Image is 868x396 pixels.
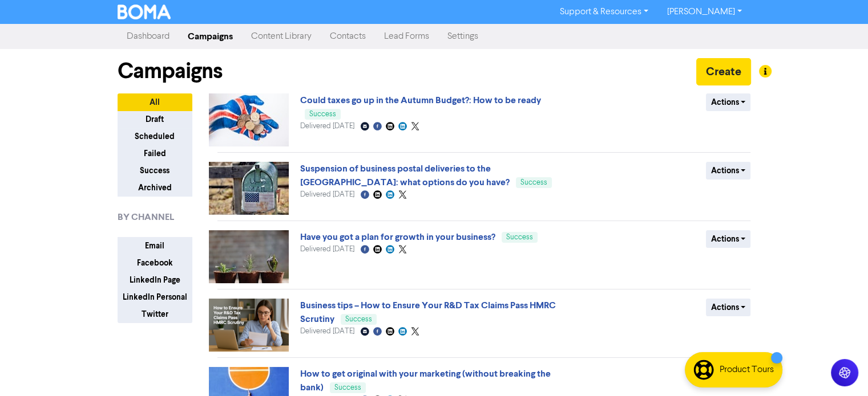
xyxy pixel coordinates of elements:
a: Settings [438,25,487,48]
button: Success [118,162,192,179]
img: image_1757475614420.jpg [209,162,289,215]
span: Delivered [DATE] [300,191,354,198]
a: Suspension of business postal deliveries to the [GEOGRAPHIC_DATA]: what options do you have? [300,163,510,188]
span: Delivered [DATE] [300,123,354,130]
span: Success [345,316,372,323]
button: Failed [118,145,192,162]
button: LinkedIn Page [118,271,192,289]
a: Could taxes go up in the Autumn Budget?: How to be ready [300,95,541,106]
button: Actions [706,230,751,248]
button: Draft [118,111,192,128]
img: image_1757651105494.jpg [209,93,289,146]
button: Facebook [118,254,192,272]
img: BOMA Logo [118,5,171,19]
button: Email [118,237,192,255]
iframe: Chat Widget [811,341,868,396]
a: Dashboard [118,25,179,48]
button: Actions [706,93,751,111]
button: Actions [706,299,751,316]
a: Have you got a plan for growth in your business? [300,231,495,243]
button: All [118,93,192,111]
h1: Campaigns [118,58,223,84]
img: image_1757309128204.jpg [209,230,289,283]
span: Success [334,384,361,391]
span: Delivered [DATE] [300,246,354,253]
a: Support & Resources [551,3,657,21]
button: Create [696,58,751,85]
button: Scheduled [118,128,192,145]
button: LinkedIn Personal [118,288,192,306]
a: Business tips – How to Ensure Your R&D Tax Claims Pass HMRC Scrutiny [300,300,556,325]
a: Lead Forms [375,25,438,48]
a: Contacts [321,25,375,48]
img: image_1757048414262.png [209,299,289,352]
a: [PERSON_NAME] [657,3,750,21]
a: Content Library [242,25,321,48]
span: Success [309,111,336,118]
button: Twitter [118,305,192,323]
button: Archived [118,179,192,197]
span: Delivered [DATE] [300,328,354,335]
a: Campaigns [179,25,242,48]
span: Success [506,234,533,241]
span: Success [520,179,547,186]
a: How to get original with your marketing (without breaking the bank) [300,368,551,393]
button: Actions [706,162,751,179]
span: BY CHANNEL [118,210,174,224]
